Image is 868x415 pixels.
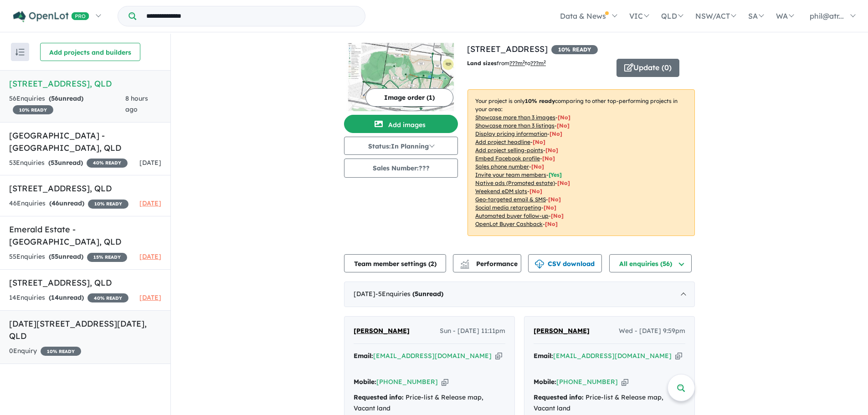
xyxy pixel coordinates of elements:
[49,252,83,261] strong: ( unread)
[467,60,497,67] b: Land sizes
[475,155,540,162] u: Embed Facebook profile
[475,220,543,227] u: OpenLot Buyer Cashback
[475,188,527,195] u: Weekend eDM slots
[461,260,469,265] img: line-chart.svg
[460,262,469,268] img: bar-chart.svg
[557,179,570,186] span: [No]
[373,352,492,360] a: [EMAIL_ADDRESS][DOMAIN_NAME]
[354,327,410,335] span: [PERSON_NAME]
[621,377,628,387] button: Copy
[51,94,58,102] span: 56
[525,60,546,67] span: to
[557,122,570,129] span: [ No ]
[51,199,59,207] span: 46
[453,254,521,272] button: Performance
[440,326,505,337] span: Sun - [DATE] 11:11pm
[810,11,844,20] span: phil@atr...
[51,293,59,302] span: 14
[344,159,458,178] button: Sales Number:???
[138,6,363,26] input: Try estate name, suburb, builder or developer
[619,326,685,337] span: Wed - [DATE] 9:59pm
[139,159,161,167] span: [DATE]
[544,59,546,64] sup: 2
[51,252,58,261] span: 55
[675,351,682,361] button: Copy
[9,346,81,357] div: 0 Enquir y
[545,220,558,227] span: [No]
[533,138,545,145] span: [ No ]
[529,188,542,195] span: [No]
[41,347,81,356] span: 10 % READY
[545,147,558,154] span: [ No ]
[553,352,672,360] a: [EMAIL_ADDRESS][DOMAIN_NAME]
[354,393,404,401] strong: Requested info:
[462,260,518,268] span: Performance
[475,179,555,186] u: Native ads (Promoted estate)
[534,352,553,360] strong: Email:
[344,115,458,133] button: Add images
[344,137,458,155] button: Status:In Planning
[354,392,505,414] div: Price-list & Release map, Vacant land
[9,277,161,289] h5: [STREET_ADDRESS] , QLD
[549,171,562,178] span: [ Yes ]
[495,351,502,361] button: Copy
[9,93,125,115] div: 56 Enquir ies
[431,260,434,268] span: 2
[609,254,692,272] button: All enquiries (56)
[535,260,544,269] img: download icon
[412,290,443,298] strong: ( unread)
[88,200,128,209] span: 10 % READY
[509,60,525,67] u: ??? m
[125,94,148,113] span: 8 hours ago
[475,196,546,203] u: Geo-targeted email & SMS
[558,114,570,121] span: [ No ]
[9,198,128,209] div: 46 Enquir ies
[49,94,83,102] strong: ( unread)
[475,122,555,129] u: Showcase more than 3 listings
[354,326,410,337] a: [PERSON_NAME]
[442,377,448,387] button: Copy
[9,77,161,90] h5: [STREET_ADDRESS] , QLD
[475,114,555,121] u: Showcase more than 3 images
[542,155,555,162] span: [ No ]
[534,393,584,401] strong: Requested info:
[51,159,58,167] span: 53
[475,212,549,219] u: Automated buyer follow-up
[534,392,685,414] div: Price-list & Release map, Vacant land
[475,130,547,137] u: Display pricing information
[344,254,446,272] button: Team member settings (2)
[551,212,564,219] span: [No]
[49,293,84,302] strong: ( unread)
[9,223,161,248] h5: Emerald Estate - [GEOGRAPHIC_DATA] , QLD
[344,282,695,307] div: [DATE]
[9,129,161,154] h5: [GEOGRAPHIC_DATA] - [GEOGRAPHIC_DATA] , QLD
[467,89,695,236] p: Your project is only comparing to other top-performing projects in your area: - - - - - - - - - -...
[475,163,529,170] u: Sales phone number
[415,290,418,298] span: 5
[531,163,544,170] span: [ No ]
[375,290,443,298] span: - 5 Enquir ies
[9,158,128,169] div: 53 Enquir ies
[9,251,127,262] div: 55 Enquir ies
[556,378,618,386] a: [PHONE_NUMBER]
[344,43,458,111] img: 240 Keidges Road - Redbank Plains
[139,293,161,302] span: [DATE]
[376,378,438,386] a: [PHONE_NUMBER]
[534,326,590,337] a: [PERSON_NAME]
[544,204,556,211] span: [No]
[354,352,373,360] strong: Email:
[9,182,161,195] h5: [STREET_ADDRESS] , QLD
[13,11,89,22] img: Openlot PRO Logo White
[550,130,562,137] span: [ No ]
[475,204,541,211] u: Social media retargeting
[139,252,161,261] span: [DATE]
[467,59,610,68] p: from
[48,159,83,167] strong: ( unread)
[475,138,530,145] u: Add project headline
[40,43,140,61] button: Add projects and builders
[616,59,679,77] button: Update (0)
[139,199,161,207] span: [DATE]
[9,318,161,342] h5: [DATE][STREET_ADDRESS][DATE] , QLD
[525,97,555,104] b: 10 % ready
